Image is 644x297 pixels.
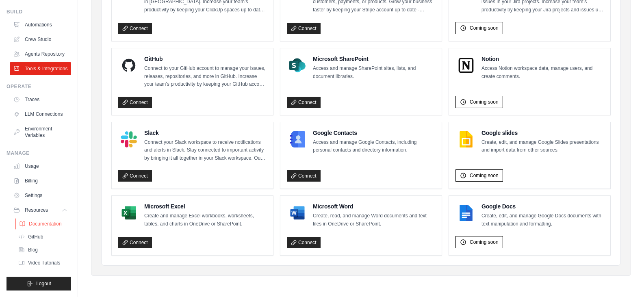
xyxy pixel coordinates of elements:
[313,202,435,210] h4: Microsoft Word
[10,33,71,46] a: Crew Studio
[287,97,321,108] a: Connect
[10,62,71,75] a: Tools & Integrations
[287,237,321,248] a: Connect
[28,260,60,266] span: Video Tutorials
[287,170,321,182] a: Connect
[118,170,152,182] a: Connect
[481,202,604,210] h4: Google Docs
[118,23,152,34] a: Connect
[10,18,71,31] a: Automations
[481,139,604,154] p: Create, edit, and manage Google Slides presentations and import data from other sources.
[10,122,71,142] a: Environment Variables
[10,160,71,173] a: Usage
[481,212,604,228] p: Create, edit, and manage Google Docs documents with text manipulation and formatting.
[313,55,435,63] h4: Microsoft SharePoint
[313,139,435,154] p: Access and manage Google Contacts, including personal contacts and directory information.
[144,202,267,210] h4: Microsoft Excel
[28,247,38,253] span: Blog
[313,65,435,80] p: Access and manage SharePoint sites, lists, and document libraries.
[144,65,267,89] p: Connect to your GitHub account to manage your issues, releases, repositories, and more in GitHub....
[118,237,152,248] a: Connect
[144,55,267,63] h4: GitHub
[25,207,48,213] span: Resources
[313,212,435,228] p: Create, read, and manage Word documents and text files in OneDrive or SharePoint.
[10,93,71,106] a: Traces
[10,48,71,61] a: Agents Repository
[144,212,267,228] p: Create and manage Excel workbooks, worksheets, tables, and charts in OneDrive or SharePoint.
[481,55,604,63] h4: Notion
[121,205,137,221] img: Microsoft Excel Logo
[289,205,306,221] img: Microsoft Word Logo
[10,174,71,187] a: Billing
[28,234,43,240] span: GitHub
[118,97,152,108] a: Connect
[289,131,306,147] img: Google Contacts Logo
[15,257,71,269] a: Video Tutorials
[7,83,71,90] div: Operate
[470,172,499,179] span: Coming soon
[10,108,71,121] a: LLM Connections
[481,65,604,80] p: Access Notion workspace data, manage users, and create comments.
[470,239,499,245] span: Coming soon
[289,57,306,74] img: Microsoft SharePoint Logo
[7,150,71,156] div: Manage
[10,189,71,202] a: Settings
[470,25,499,31] span: Coming soon
[144,129,267,137] h4: Slack
[7,9,71,15] div: Build
[458,57,474,74] img: Notion Logo
[121,57,137,74] img: GitHub Logo
[10,204,71,217] button: Resources
[15,244,71,256] a: Blog
[15,218,72,230] a: Documentation
[36,280,51,287] span: Logout
[144,139,267,163] p: Connect your Slack workspace to receive notifications and alerts in Slack. Stay connected to impo...
[15,231,71,243] a: GitHub
[29,221,62,227] span: Documentation
[481,129,604,137] h4: Google slides
[313,129,435,137] h4: Google Contacts
[121,131,137,147] img: Slack Logo
[7,277,71,290] button: Logout
[470,99,499,105] span: Coming soon
[458,131,474,147] img: Google slides Logo
[287,23,321,34] a: Connect
[458,205,474,221] img: Google Docs Logo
